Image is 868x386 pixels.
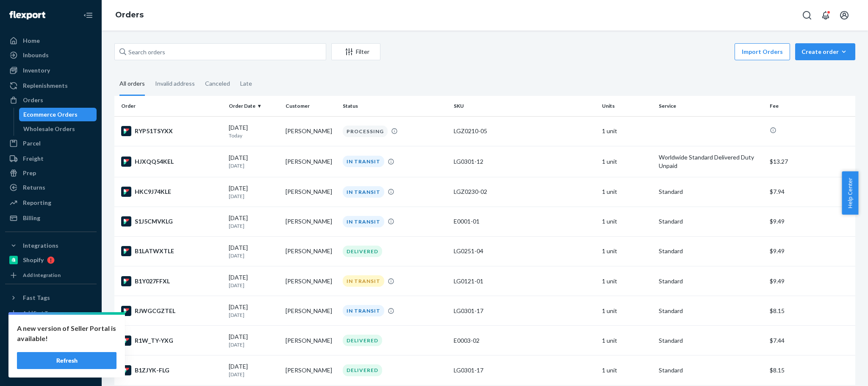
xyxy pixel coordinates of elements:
div: LG0301-17 [454,307,595,315]
div: IN TRANSIT [343,186,384,198]
div: DELIVERED [343,364,382,376]
p: [DATE] [229,162,279,169]
td: $9.49 [766,236,855,266]
div: Late [240,73,252,95]
div: Freight [23,154,44,163]
th: Service [655,96,766,116]
p: [DATE] [229,371,279,378]
a: Reporting [5,196,97,210]
div: Fast Tags [23,294,50,302]
div: B1Y027FFXL [121,276,222,286]
button: Filter [331,43,380,60]
div: E0003-02 [454,336,595,345]
div: Replenishments [23,81,68,90]
p: Standard [659,247,763,255]
p: Standard [659,336,763,345]
th: Order Date [225,96,282,116]
a: Orders [5,93,97,107]
button: Give Feedback [5,365,97,378]
td: [PERSON_NAME] [282,177,339,207]
div: DELIVERED [343,246,382,257]
div: IN TRANSIT [343,305,384,316]
a: Parcel [5,137,97,150]
a: Replenishments [5,79,97,92]
td: $9.49 [766,266,855,296]
p: A new version of Seller Portal is available! [17,323,116,344]
button: Help Center [842,171,858,215]
th: Fee [766,96,855,116]
td: [PERSON_NAME] [282,355,339,385]
div: B1LATWXTLE [121,246,222,256]
th: Units [599,96,655,116]
button: Open account menu [836,7,853,24]
a: Settings [5,322,97,335]
a: Freight [5,152,97,165]
img: Flexport logo [9,11,45,20]
div: RYP51TSYXX [121,126,222,136]
td: $13.27 [766,146,855,177]
div: [DATE] [229,123,279,139]
th: Order [114,96,225,116]
div: IN TRANSIT [343,216,384,227]
div: IN TRANSIT [343,275,384,287]
td: [PERSON_NAME] [282,266,339,296]
div: Inventory [23,66,50,75]
div: HKC9J74KLE [121,187,222,197]
div: Canceled [205,73,230,95]
button: Create order [795,43,855,60]
td: 1 unit [599,355,655,385]
div: E0001-01 [454,217,595,226]
td: $9.49 [766,207,855,236]
td: 1 unit [599,146,655,177]
a: Inbounds [5,48,97,62]
a: Shopify [5,253,97,267]
td: $8.15 [766,355,855,385]
p: Standard [659,366,763,375]
div: Filter [332,48,380,56]
a: Returns [5,181,97,194]
p: [DATE] [229,252,279,259]
div: R1W_TY-YXG [121,336,222,346]
div: [DATE] [229,362,279,378]
div: Parcel [23,139,41,148]
a: Add Integration [5,270,97,280]
a: Help Center [5,350,97,364]
div: Create order [801,48,849,56]
p: [DATE] [229,193,279,200]
div: RJWGCGZTEL [121,306,222,316]
p: Standard [659,307,763,315]
div: Inbounds [23,51,49,59]
div: DELIVERED [343,335,382,346]
td: 1 unit [599,296,655,326]
td: $7.44 [766,326,855,355]
div: LG0301-17 [454,366,595,375]
p: Standard [659,187,763,196]
div: LGZ0230-02 [454,187,595,196]
div: Returns [23,183,45,192]
a: Add Fast Tag [5,308,97,318]
div: Reporting [23,199,51,207]
p: Today [229,132,279,139]
div: B1ZJYK-FLG [121,365,222,375]
div: [DATE] [229,184,279,200]
div: Home [23,36,40,45]
a: Billing [5,211,97,225]
div: [DATE] [229,303,279,319]
td: 1 unit [599,116,655,146]
div: [DATE] [229,243,279,259]
td: 1 unit [599,207,655,236]
p: [DATE] [229,222,279,229]
div: LG0251-04 [454,247,595,255]
p: [DATE] [229,341,279,348]
button: Open notifications [817,7,834,24]
th: SKU [450,96,599,116]
a: Inventory [5,64,97,77]
div: Ecommerce Orders [23,110,78,119]
button: Import Orders [735,43,790,60]
td: [PERSON_NAME] [282,296,339,326]
input: Search orders [114,43,326,60]
div: [DATE] [229,333,279,348]
button: Open Search Box [799,7,815,24]
div: LG0301-12 [454,157,595,166]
